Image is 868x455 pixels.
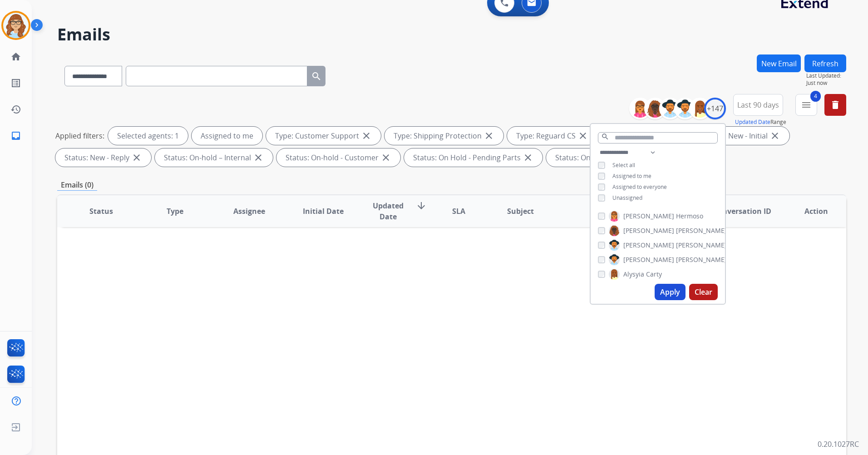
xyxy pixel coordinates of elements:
button: New Email [757,54,801,72]
button: Refresh [804,54,846,72]
mat-icon: list_alt [10,78,21,89]
span: Hermoso [676,212,703,221]
span: Conversation ID [713,206,771,217]
div: Status: On-hold - Customer [276,148,400,167]
mat-icon: history [10,104,21,115]
mat-icon: arrow_downward [416,200,427,211]
span: Unassigned [612,194,642,202]
span: Subject [507,206,534,217]
span: [PERSON_NAME] [623,241,674,250]
div: Type: Reguard CS [507,127,597,145]
div: Selected agents: 1 [108,127,188,145]
span: Just now [806,79,846,87]
mat-icon: close [523,152,533,163]
span: [PERSON_NAME] [676,226,727,235]
mat-icon: inbox [10,130,21,141]
button: Updated Date [735,119,770,126]
span: [PERSON_NAME] [676,241,727,250]
mat-icon: search [311,71,322,82]
mat-icon: close [361,130,372,141]
span: [PERSON_NAME] [676,255,727,264]
mat-icon: close [253,152,264,163]
span: Status [89,206,113,217]
span: Assigned to me [612,172,651,180]
mat-icon: close [380,152,391,163]
span: Assignee [233,206,265,217]
div: Status: New - Initial [694,127,789,145]
span: Assigned to everyone [612,183,667,191]
div: Status: On Hold - Pending Parts [404,148,542,167]
p: 0.20.1027RC [818,439,859,450]
span: [PERSON_NAME] [623,255,674,264]
span: Last Updated: [806,72,846,79]
span: SLA [452,206,465,217]
mat-icon: menu [801,99,812,110]
span: [PERSON_NAME] [623,226,674,235]
h2: Emails [57,25,846,44]
mat-icon: delete [830,99,841,110]
div: Assigned to me [192,127,262,145]
p: Applied filters: [55,130,104,141]
div: Type: Shipping Protection [385,127,503,145]
mat-icon: search [601,133,609,141]
span: Carty [646,270,662,279]
button: Clear [689,284,718,300]
mat-icon: close [131,152,142,163]
span: Type [167,206,183,217]
span: Range [735,118,786,126]
th: Action [772,195,846,227]
span: Select all [612,161,635,169]
span: Alysyia [623,270,644,279]
span: 4 [810,91,821,102]
span: Last 90 days [737,103,779,107]
div: +147 [704,98,726,119]
div: Type: Customer Support [266,127,381,145]
div: Status: New - Reply [55,148,151,167]
span: [PERSON_NAME] [623,212,674,221]
p: Emails (0) [57,179,97,191]
button: Last 90 days [733,94,783,116]
button: 4 [795,94,817,116]
span: Initial Date [303,206,344,217]
span: Updated Date [368,200,409,222]
div: Status: On-hold – Internal [155,148,273,167]
mat-icon: home [10,51,21,62]
mat-icon: close [577,130,588,141]
div: Status: On Hold - Servicers [546,148,668,167]
mat-icon: close [769,130,780,141]
button: Apply [655,284,686,300]
mat-icon: close [483,130,494,141]
img: avatar [3,13,29,38]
